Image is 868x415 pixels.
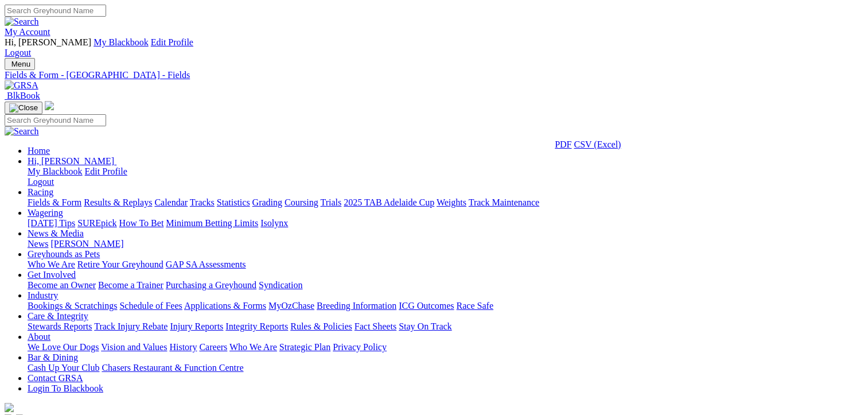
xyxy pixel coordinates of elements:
[151,37,193,47] a: Edit Profile
[28,166,83,176] a: My Blackbook
[28,228,84,238] a: News & Media
[28,342,863,352] div: About
[190,197,215,207] a: Tracks
[260,218,288,228] a: Isolynx
[28,249,100,259] a: Greyhounds as Pets
[28,197,863,208] div: Racing
[9,103,38,113] img: Close
[28,301,117,311] a: Bookings & Scratchings
[28,218,863,228] div: Wagering
[285,197,318,207] a: Coursing
[77,259,164,269] a: Retire Your Greyhound
[28,321,863,332] div: Care & Integrity
[119,218,164,228] a: How To Bet
[28,156,116,166] a: Hi, [PERSON_NAME]
[28,280,863,290] div: Get Involved
[28,373,83,383] a: Contact GRSA
[101,342,167,352] a: Vision and Values
[5,91,40,100] a: BlkBook
[28,383,103,393] a: Login To Blackbook
[555,139,571,149] a: PDF
[469,197,539,207] a: Track Maintenance
[574,139,621,149] a: CSV (Excel)
[170,321,223,331] a: Injury Reports
[77,218,116,228] a: SUREpick
[28,280,96,290] a: Become an Owner
[399,321,451,331] a: Stay On Track
[28,259,75,269] a: Who We Are
[94,37,149,47] a: My Blackbook
[102,363,243,373] a: Chasers Restaurant & Function Centre
[5,37,91,47] span: Hi, [PERSON_NAME]
[279,342,330,352] a: Strategic Plan
[28,177,54,187] a: Logout
[28,197,81,207] a: Fields & Form
[169,342,197,352] a: History
[28,311,88,321] a: Care & Integrity
[50,239,123,249] a: [PERSON_NAME]
[28,187,53,197] a: Racing
[28,239,48,249] a: News
[166,259,246,269] a: GAP SA Assessments
[84,197,152,207] a: Results & Replays
[555,139,621,150] div: Download
[229,342,277,352] a: Who We Are
[28,239,863,249] div: News & Media
[98,280,164,290] a: Become a Trainer
[5,70,863,80] a: Fields & Form - [GEOGRAPHIC_DATA] - Fields
[355,321,396,331] a: Fact Sheets
[217,197,250,207] a: Statistics
[252,197,282,207] a: Grading
[28,363,99,373] a: Cash Up Your Club
[119,301,182,311] a: Schedule of Fees
[5,58,35,70] button: Toggle navigation
[28,218,75,228] a: [DATE] Tips
[5,80,38,91] img: GRSA
[154,197,188,207] a: Calendar
[199,342,227,352] a: Careers
[166,280,256,290] a: Purchasing a Greyhound
[5,48,31,57] a: Logout
[28,321,92,331] a: Stewards Reports
[5,17,39,27] img: Search
[28,363,863,373] div: Bar & Dining
[259,280,302,290] a: Syndication
[225,321,288,331] a: Integrity Reports
[184,301,266,311] a: Applications & Forms
[28,156,114,166] span: Hi, [PERSON_NAME]
[85,166,127,176] a: Edit Profile
[28,352,78,362] a: Bar & Dining
[28,166,863,187] div: Hi, [PERSON_NAME]
[11,60,30,68] span: Menu
[5,37,863,58] div: My Account
[5,102,42,114] button: Toggle navigation
[28,270,76,280] a: Get Involved
[28,332,50,342] a: About
[45,101,54,110] img: logo-grsa-white.png
[28,259,863,270] div: Greyhounds as Pets
[268,301,314,311] a: MyOzChase
[333,342,387,352] a: Privacy Policy
[5,5,106,17] input: Search
[5,27,50,37] a: My Account
[28,290,58,300] a: Industry
[290,321,352,331] a: Rules & Policies
[437,197,466,207] a: Weights
[5,114,106,126] input: Search
[94,321,168,331] a: Track Injury Rebate
[344,197,434,207] a: 2025 TAB Adelaide Cup
[5,126,39,137] img: Search
[166,218,258,228] a: Minimum Betting Limits
[28,301,863,311] div: Industry
[28,208,63,218] a: Wagering
[320,197,341,207] a: Trials
[7,91,40,100] span: BlkBook
[456,301,493,311] a: Race Safe
[317,301,396,311] a: Breeding Information
[399,301,454,311] a: ICG Outcomes
[5,403,14,412] img: logo-grsa-white.png
[28,342,99,352] a: We Love Our Dogs
[28,146,50,156] a: Home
